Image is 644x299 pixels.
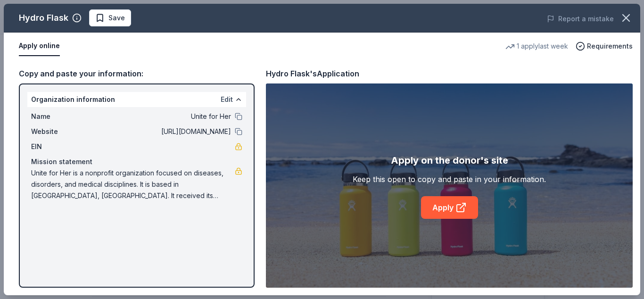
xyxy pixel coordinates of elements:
[266,67,359,80] div: Hydro Flask's Application
[421,196,478,219] a: Apply
[108,12,125,24] span: Save
[27,92,246,107] div: Organization information
[505,41,568,52] div: 1 apply last week
[19,36,60,56] button: Apply online
[94,126,231,137] span: [URL][DOMAIN_NAME]
[31,126,94,137] span: Website
[31,167,235,201] span: Unite for Her is a nonprofit organization focused on diseases, disorders, and medical disciplines...
[587,41,633,52] span: Requirements
[31,156,242,167] div: Mission statement
[391,153,508,168] div: Apply on the donor's site
[31,111,94,122] span: Name
[19,67,255,80] div: Copy and paste your information:
[31,141,94,152] span: EIN
[19,10,68,25] div: Hydro Flask
[576,41,633,52] button: Requirements
[221,94,233,105] button: Edit
[89,9,131,26] button: Save
[547,13,614,25] button: Report a mistake
[353,174,546,185] div: Keep this open to copy and paste in your information.
[94,111,231,122] span: Unite for Her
